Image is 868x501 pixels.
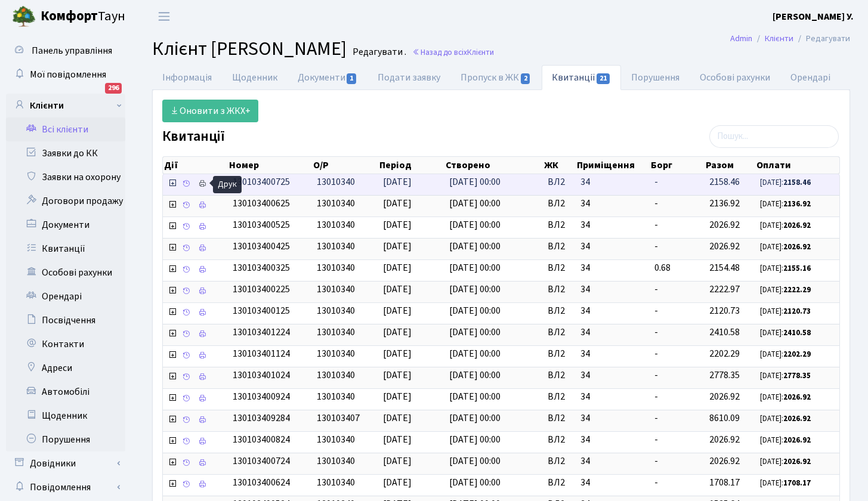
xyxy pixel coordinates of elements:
[152,35,347,63] span: Клієнт [PERSON_NAME]
[580,390,644,404] span: 34
[449,433,501,446] span: [DATE] 00:00
[317,326,355,339] span: 13010340
[654,175,658,188] span: -
[449,304,501,317] span: [DATE] 00:00
[6,451,125,475] a: Довідники
[383,433,412,446] span: [DATE]
[783,263,811,274] b: 2155.16
[6,428,125,451] a: Порушення
[449,369,501,382] span: [DATE] 00:00
[6,63,125,86] a: Мої повідомлення296
[233,412,290,425] span: 130103409284
[467,47,494,58] span: Клієнти
[654,283,658,296] span: -
[760,370,811,381] small: [DATE]:
[233,476,290,489] span: 130103400624
[654,369,658,382] span: -
[317,454,355,468] span: 13010340
[450,65,541,90] a: Пропуск в ЖК
[783,349,811,360] b: 2202.29
[548,390,571,404] span: ВЛ2
[780,65,841,90] a: Орендарі
[163,157,228,174] th: Дії
[709,261,740,274] span: 2154.48
[383,347,412,360] span: [DATE]
[383,218,412,231] span: [DATE]
[213,176,242,193] div: Друк
[317,412,360,425] span: 130103407
[548,433,571,447] span: ВЛ2
[6,213,125,237] a: Документи
[783,177,811,188] b: 2158.46
[548,476,571,490] span: ВЛ2
[580,412,644,425] span: 34
[105,83,122,94] div: 296
[760,263,811,274] small: [DATE]:
[760,242,811,252] small: [DATE]:
[317,390,355,403] span: 13010340
[783,199,811,209] b: 2136.92
[317,433,355,446] span: 13010340
[347,73,356,84] span: 1
[654,390,658,403] span: -
[709,454,740,468] span: 2026.92
[709,304,740,317] span: 2120.73
[548,261,571,275] span: ВЛ2
[712,26,868,51] nav: breadcrumb
[6,404,125,428] a: Щоденник
[383,240,412,253] span: [DATE]
[760,220,811,231] small: [DATE]:
[152,65,222,90] a: Інформація
[730,32,752,45] a: Admin
[709,240,740,253] span: 2026.92
[233,175,290,188] span: 130103400725
[709,326,740,339] span: 2410.58
[597,73,610,84] span: 21
[709,197,740,210] span: 2136.92
[621,65,690,90] a: Порушення
[383,454,412,468] span: [DATE]
[654,433,658,446] span: -
[760,413,811,424] small: [DATE]:
[773,10,854,24] a: [PERSON_NAME] У.
[317,369,355,382] span: 13010340
[773,10,854,23] b: [PERSON_NAME] У.
[580,283,644,296] span: 34
[317,347,355,360] span: 13010340
[233,240,290,253] span: 130103400425
[317,261,355,274] span: 13010340
[709,433,740,446] span: 2026.92
[783,284,811,295] b: 2222.29
[449,412,501,425] span: [DATE] 00:00
[576,157,649,174] th: Приміщення
[709,175,740,188] span: 2158.46
[650,157,705,174] th: Борг
[233,454,290,468] span: 130103400724
[288,65,367,90] a: Документи
[548,347,571,361] span: ВЛ2
[755,157,839,174] th: Оплати
[233,390,290,403] span: 130103400924
[6,39,125,63] a: Панель управління
[760,478,811,488] small: [DATE]:
[317,175,355,188] span: 13010340
[521,73,530,84] span: 2
[383,326,412,339] span: [DATE]
[783,327,811,338] b: 2410.58
[580,304,644,318] span: 34
[317,283,355,296] span: 13010340
[580,433,644,447] span: 34
[580,476,644,490] span: 34
[449,218,501,231] span: [DATE] 00:00
[449,283,501,296] span: [DATE] 00:00
[233,261,290,274] span: 130103400325
[760,435,811,446] small: [DATE]:
[654,304,658,317] span: -
[6,117,125,141] a: Всі клієнти
[548,304,571,318] span: ВЛ2
[580,326,644,339] span: 34
[548,412,571,425] span: ВЛ2
[6,356,125,380] a: Адреси
[32,44,112,57] span: Панель управління
[6,380,125,404] a: Автомобілі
